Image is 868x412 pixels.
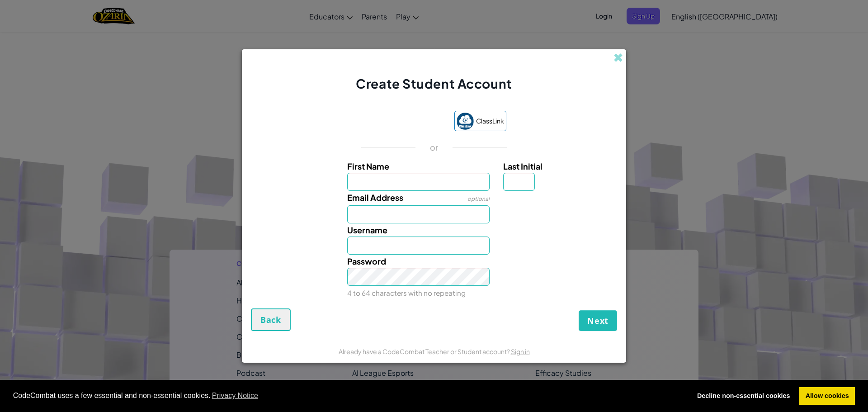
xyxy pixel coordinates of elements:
a: deny cookies [691,387,796,405]
span: Already have a CodeCombat Teacher or Student account? [339,347,511,355]
iframe: Sign in with Google Button [358,112,450,132]
button: Next [579,310,617,331]
button: Back [251,308,291,331]
a: learn more about cookies [211,389,260,403]
span: Back [260,314,281,325]
p: or [430,142,439,153]
span: CodeCombat uses a few essential and non-essential cookies. [13,389,684,403]
a: allow cookies [799,387,855,405]
span: Email Address [347,192,403,203]
a: Sign in [511,347,530,355]
span: Last Initial [503,161,542,171]
small: 4 to 64 characters with no repeating [347,289,466,297]
span: Username [347,225,387,235]
span: Next [587,315,609,326]
span: optional [467,195,490,202]
span: Password [347,256,386,266]
span: Create Student Account [356,76,512,91]
img: classlink-logo-small.png [457,113,474,130]
span: ClassLink [476,114,504,128]
span: First Name [347,161,389,171]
